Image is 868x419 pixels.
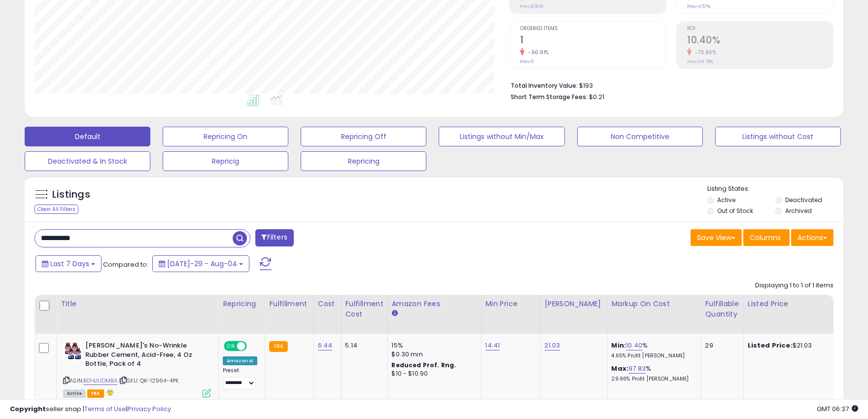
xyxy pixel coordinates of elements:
span: $0.21 [589,92,604,102]
b: Short Term Storage Fees: [511,93,588,101]
th: The percentage added to the cost of goods (COGS) that forms the calculator for Min & Max prices. [607,295,701,334]
div: Markup on Cost [612,299,697,309]
div: % [612,364,694,383]
a: 21.03 [545,341,560,350]
span: All listings currently available for purchase on Amazon [63,389,86,398]
div: Amazon AI [223,356,257,365]
span: [DATE]-29 - Aug-04 [167,259,237,269]
button: Repricing Off [301,127,426,146]
a: B014JUDMBA [83,377,117,385]
button: Columns [743,229,790,246]
span: | SKU: QK-12964-4PK [119,377,178,384]
label: Archived [785,207,812,215]
small: -90.91% [524,49,549,56]
div: Clear All Filters [35,205,78,214]
span: ROI [687,26,833,32]
b: Listed Price: [748,341,793,350]
div: Min Price [486,299,536,309]
button: Save View [691,229,742,246]
div: Displaying 1 to 1 of 1 items [755,281,833,290]
b: Total Inventory Value: [511,81,578,90]
button: Listings without Min/Max [439,127,564,146]
a: 10.40 [626,341,642,350]
label: Active [717,196,735,204]
div: Amazon Fees [392,299,477,309]
span: ON [225,342,237,350]
span: Compared to: [103,260,148,269]
div: $0.30 min [392,350,474,359]
button: Filters [255,229,294,246]
a: Privacy Policy [128,404,171,414]
button: Default [25,127,150,146]
label: Deactivated [785,196,822,204]
small: Amazon Fees. [392,309,398,318]
b: Reduced Prof. Rng. [392,361,456,369]
span: Columns [750,233,781,243]
h5: Listings [52,188,90,202]
div: 5.14 [346,341,380,350]
small: Prev: $28.18 [520,3,543,9]
button: Repricing [301,151,426,171]
button: Repricig [163,151,288,171]
p: 29.96% Profit [PERSON_NAME] [612,376,694,383]
strong: Copyright [10,404,46,414]
button: Repricing On [163,127,288,146]
div: Fulfillable Quantity [705,299,739,319]
div: [PERSON_NAME] [545,299,603,309]
span: Ordered Items [520,26,666,32]
div: Fulfillment Cost [346,299,383,319]
button: [DATE]-29 - Aug-04 [152,255,249,272]
p: Listing States: [707,184,843,194]
button: Listings without Cost [715,127,841,146]
small: -73.86% [692,49,717,56]
div: Preset: [223,367,257,389]
div: ASIN: [63,341,211,396]
div: Repricing [223,299,261,309]
small: FBA [269,341,287,352]
li: $193 [511,79,826,91]
a: 97.83 [628,364,646,374]
h2: 1 [520,35,666,48]
button: Actions [791,229,833,246]
span: Last 7 Days [50,259,89,269]
b: Max: [612,364,629,373]
b: [PERSON_NAME]'s No-Wrinkle Rubber Cement, Acid-Free, 4 Oz Bottle, Pack of 4 [85,341,205,371]
h2: 10.40% [687,35,833,48]
button: Non Competitive [577,127,703,146]
button: Deactivated & In Stock [25,151,150,171]
label: Out of Stock [717,207,753,215]
div: Title [61,299,214,309]
div: Cost [318,299,337,309]
span: OFF [245,342,261,350]
p: 4.65% Profit [PERSON_NAME] [612,352,694,359]
div: seller snap | | [10,405,171,414]
div: Fulfillment [269,299,309,309]
span: 2025-08-12 06:37 GMT [817,404,858,414]
a: 14.41 [486,341,500,350]
a: 6.44 [318,341,333,350]
small: Prev: 4.57% [687,3,710,9]
b: Min: [612,341,626,350]
div: $10 - $10.90 [392,370,474,378]
div: $21.03 [748,341,830,350]
button: Last 7 Days [35,255,102,272]
div: 15% [392,341,474,350]
img: 51M6JH2lIjL._SL40_.jpg [63,341,83,361]
small: Prev: 11 [520,59,534,65]
div: % [612,341,694,359]
a: Terms of Use [84,404,126,414]
small: Prev: 39.78% [687,59,713,65]
span: FBA [87,389,104,398]
div: 29 [705,341,736,350]
i: hazardous material [104,389,114,396]
div: Listed Price [748,299,833,309]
